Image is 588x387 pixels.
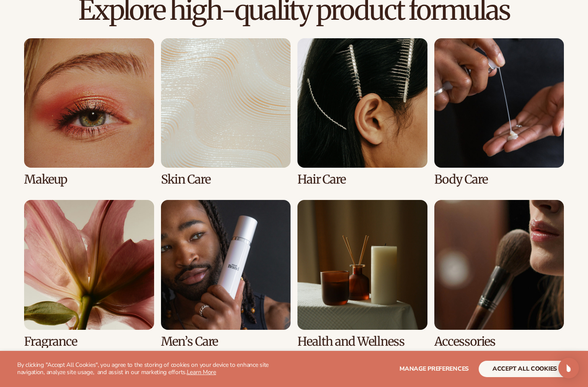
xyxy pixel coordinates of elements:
h3: Makeup [24,173,154,186]
h3: Skin Care [161,173,291,186]
span: Manage preferences [399,365,469,373]
div: 3 / 8 [297,38,427,186]
h3: Body Care [434,173,564,186]
button: accept all cookies [479,361,571,377]
div: Open Intercom Messenger [558,358,579,378]
div: 1 / 8 [24,38,154,186]
p: By clicking "Accept All Cookies", you agree to the storing of cookies on your device to enhance s... [17,362,294,376]
a: Learn More [187,368,216,376]
h3: Hair Care [297,173,427,186]
div: 6 / 8 [161,200,291,348]
div: 2 / 8 [161,38,291,186]
div: 8 / 8 [434,200,564,348]
div: 7 / 8 [297,200,427,348]
div: 4 / 8 [434,38,564,186]
div: 5 / 8 [24,200,154,348]
button: Manage preferences [399,361,469,377]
